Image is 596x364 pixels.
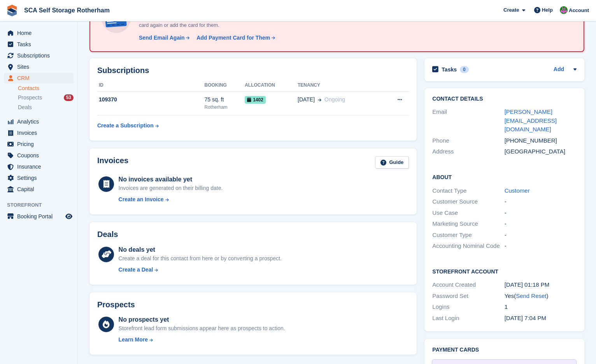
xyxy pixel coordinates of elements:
th: ID [97,79,204,92]
th: Allocation [245,79,298,92]
div: - [505,197,577,206]
div: Learn More [119,336,148,344]
h2: Subscriptions [97,66,409,75]
span: Sites [17,61,64,72]
div: Last Login [432,314,504,323]
div: - [505,231,577,240]
h2: Payment cards [432,347,577,353]
div: No prospects yet [119,315,285,324]
div: Email [432,108,504,134]
a: menu [4,211,74,222]
a: menu [4,150,74,161]
div: Account Created [432,280,504,289]
div: [DATE] 01:18 PM [505,280,577,289]
div: Yes [505,292,577,301]
div: [GEOGRAPHIC_DATA] [505,147,577,156]
span: Home [17,28,64,38]
span: Prospects [18,94,42,101]
div: 109370 [97,96,204,104]
a: menu [4,116,74,127]
a: Send Reset [516,293,546,299]
div: - [505,209,577,218]
a: menu [4,50,74,61]
span: Capital [17,184,64,195]
a: Deals [18,103,74,111]
a: Create a Subscription [97,118,159,133]
span: Insurance [17,161,64,172]
a: menu [4,39,74,50]
a: Guide [375,156,409,169]
th: Booking [204,79,245,92]
a: menu [4,73,74,84]
div: Address [432,147,504,156]
a: Create a Deal [119,266,282,274]
div: Use Case [432,209,504,218]
span: 1402 [245,96,266,104]
div: No deals yet [119,245,282,254]
div: Accounting Nominal Code [432,242,504,251]
a: Contacts [18,85,74,92]
span: Tasks [17,39,64,50]
h2: Invoices [97,156,128,169]
a: Create an Invoice [119,195,223,204]
div: Customer Source [432,197,504,206]
div: Customer Type [432,231,504,240]
a: menu [4,127,74,138]
span: Create [503,6,519,14]
a: SCA Self Storage Rotherham [21,4,113,17]
span: ( ) [514,293,548,299]
div: 53 [64,94,74,101]
div: Phone [432,136,504,145]
div: Marketing Source [432,219,504,228]
a: menu [4,61,74,72]
div: Create a Deal [119,266,153,274]
span: Storefront [7,201,77,209]
div: Create a Subscription [97,122,154,130]
a: Add Payment Card for Them [193,34,276,42]
a: menu [4,161,74,172]
div: Create a deal for this contact from here or by converting a prospect. [119,254,282,263]
span: Help [542,6,553,14]
div: Create an Invoice [119,195,164,204]
h2: Prospects [97,300,135,309]
div: 1 [505,303,577,312]
div: 75 sq. ft [204,96,245,104]
div: 0 [460,66,469,73]
div: [PHONE_NUMBER] [505,136,577,145]
div: Send Email Again [139,34,185,42]
span: Invoices [17,127,64,138]
div: Password Set [432,292,504,301]
th: Tenancy [298,79,380,92]
time: 2025-09-24 18:04:07 UTC [505,315,546,321]
a: menu [4,139,74,150]
h2: About [432,173,577,181]
a: [PERSON_NAME][EMAIL_ADDRESS][DOMAIN_NAME] [505,108,557,132]
div: No invoices available yet [119,175,223,184]
div: Rotherham [204,104,245,111]
a: Prospects 53 [18,94,74,102]
span: Account [569,7,589,14]
img: stora-icon-8386f47178a22dfd0bd8f6a31ec36ba5ce8667c1dd55bd0f319d3a0aa187defe.svg [6,5,18,16]
a: menu [4,172,74,183]
a: Add [554,65,564,74]
span: Subscriptions [17,50,64,61]
h2: Deals [97,230,118,239]
span: Analytics [17,116,64,127]
span: Deals [18,104,32,111]
span: [DATE] [298,96,315,104]
p: This contact created their account but did not add their payment card via the customer portal. Se... [136,14,408,29]
div: - [505,242,577,251]
span: Ongoing [324,96,345,103]
a: Customer [505,187,530,194]
span: CRM [17,73,64,84]
div: Storefront lead form submissions appear here as prospects to action. [119,324,285,333]
a: Preview store [64,212,74,221]
div: Invoices are generated on their billing date. [119,184,223,192]
div: - [505,219,577,228]
span: Settings [17,172,64,183]
div: Contact Type [432,186,504,195]
img: Sarah Race [560,6,568,14]
h2: Tasks [442,66,457,73]
span: Coupons [17,150,64,161]
a: menu [4,184,74,195]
